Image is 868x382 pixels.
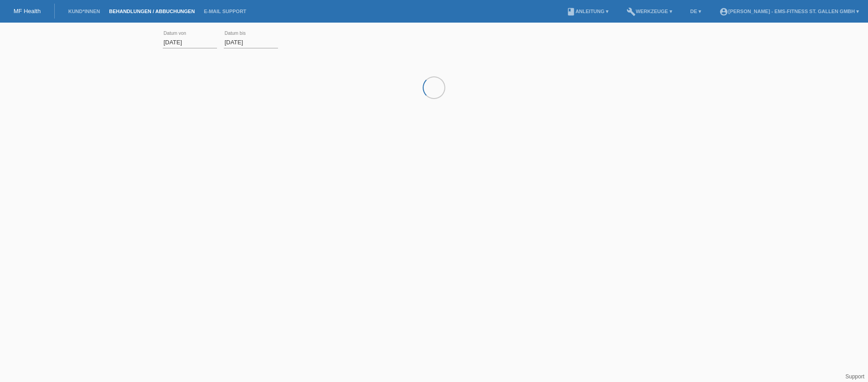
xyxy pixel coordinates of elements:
[845,373,864,380] a: Support
[14,8,41,14] a: MF Health
[627,7,636,16] i: build
[622,9,677,14] a: buildWerkzeuge ▾
[686,9,706,14] a: DE ▾
[104,9,199,14] a: Behandlungen / Abbuchungen
[566,7,576,16] i: book
[715,9,863,14] a: account_circle[PERSON_NAME] - EMS-Fitness St. Gallen GmbH ▾
[64,9,104,14] a: Kund*innen
[199,9,251,14] a: E-Mail Support
[562,9,613,14] a: bookAnleitung ▾
[719,7,728,16] i: account_circle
